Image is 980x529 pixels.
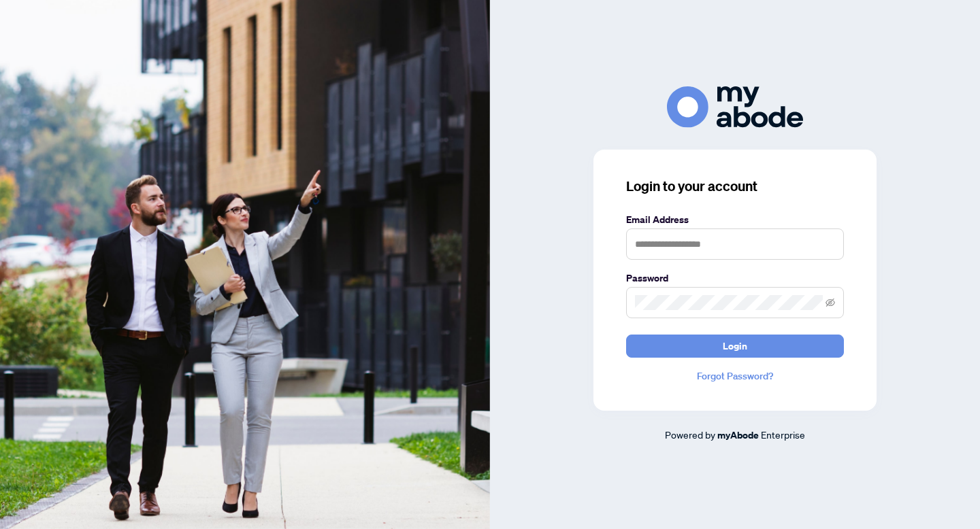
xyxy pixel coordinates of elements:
[626,271,844,286] label: Password
[761,428,805,441] span: Enterprise
[665,428,715,441] span: Powered by
[626,177,844,196] h3: Login to your account
[667,86,803,128] img: ma-logo
[717,428,759,443] a: myAbode
[826,298,835,307] span: eye-invisible
[626,369,844,383] a: Forgot Password?
[626,212,844,227] label: Email Address
[626,335,844,358] button: Login
[723,335,747,357] span: Login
